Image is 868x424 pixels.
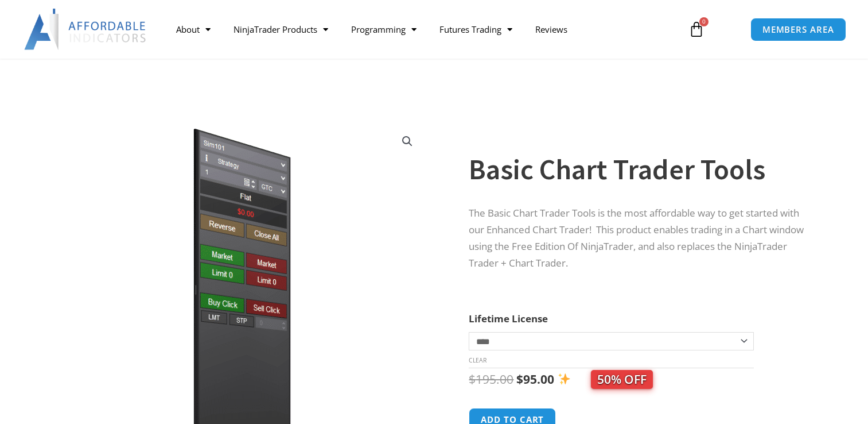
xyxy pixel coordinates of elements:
[24,9,147,50] img: LogoAI | Affordable Indicators – NinjaTrader
[340,16,428,43] a: Programming
[165,16,222,43] a: About
[762,25,834,34] span: MEMBERS AREA
[516,371,554,387] bdi: 95.00
[469,371,476,387] span: $
[469,371,513,387] bdi: 195.00
[397,131,418,152] a: View full-screen image gallery
[699,17,709,26] span: 0
[469,356,486,364] a: Clear options
[469,149,804,190] h1: Basic Chart Trader Tools
[524,16,579,43] a: Reviews
[469,312,548,325] label: Lifetime License
[516,371,523,387] span: $
[165,16,677,43] nav: Menu
[469,205,804,272] p: The Basic Chart Trader Tools is the most affordable way to get started with our Enhanced Chart Tr...
[428,16,524,43] a: Futures Trading
[222,16,340,43] a: NinjaTrader Products
[558,373,570,385] img: ✨
[591,370,653,389] span: 50% OFF
[671,13,722,46] a: 0
[750,18,846,41] a: MEMBERS AREA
